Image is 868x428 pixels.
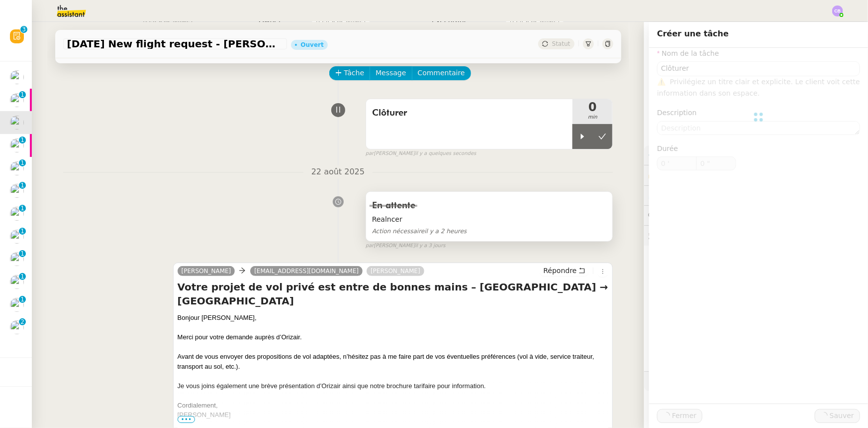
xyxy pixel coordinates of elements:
[20,273,24,282] p: 1
[644,145,868,165] div: ⚙️Procédures
[329,66,371,80] button: Tâche
[20,228,24,237] p: 1
[178,382,486,390] span: Je vous joins également une brève présentation d’Orizair ainsi que notre brochure tarifaire pour ...
[178,416,195,423] span: •••
[644,186,868,205] div: ⏲️Tâches 5:38
[20,250,24,259] p: 1
[648,191,717,199] span: ⏲️
[178,333,302,341] span: Merci pour votre demande auprès d’Orizair.
[10,93,24,107] img: users%2FW4OQjB9BRtYK2an7yusO0WsYLsD3%2Favatar%2F28027066-518b-424c-8476-65f2e549ac29
[20,91,24,100] p: 1
[412,66,471,80] button: Commentaire
[19,137,26,143] nz-badge-sup: 1
[20,318,24,327] p: 2
[10,161,24,175] img: users%2FW4OQjB9BRtYK2an7yusO0WsYLsD3%2Favatar%2F28027066-518b-424c-8476-65f2e549ac29
[540,265,589,276] button: Répondre
[10,298,24,312] img: users%2FC9SBsJ0duuaSgpQFj5LgoEX8n0o2%2Favatar%2Fec9d51b8-9413-4189-adfb-7be4d8c96a3c
[301,42,324,48] div: Ouvert
[303,165,373,179] span: 22 août 2025
[372,228,425,235] span: Action nécessaire
[418,67,465,79] span: Commentaire
[19,182,26,189] nz-badge-sup: 1
[573,113,612,122] span: min
[573,101,612,113] span: 0
[648,231,776,239] span: 🕵️
[22,26,26,35] p: 3
[20,159,24,168] p: 1
[815,409,860,423] button: Sauver
[366,149,477,158] small: [PERSON_NAME]
[10,207,24,221] img: users%2FC9SBsJ0duuaSgpQFj5LgoEX8n0o2%2Favatar%2Fec9d51b8-9413-4189-adfb-7be4d8c96a3c
[543,266,577,276] span: Répondre
[19,159,26,166] nz-badge-sup: 1
[20,26,27,33] nz-badge-sup: 3
[644,206,868,225] div: 💬Commentaires
[10,116,24,130] img: users%2FC9SBsJ0duuaSgpQFj5LgoEX8n0o2%2Favatar%2Fec9d51b8-9413-4189-adfb-7be4d8c96a3c
[648,377,679,385] span: 🧴
[644,372,868,391] div: 🧴Autres
[10,320,24,334] img: users%2FW4OQjB9BRtYK2an7yusO0WsYLsD3%2Favatar%2F28027066-518b-424c-8476-65f2e549ac29
[367,267,424,276] a: [PERSON_NAME]
[20,296,24,305] p: 1
[372,201,415,210] span: En attente
[20,137,24,145] p: 1
[67,39,283,49] span: [DATE] New flight request - [PERSON_NAME]
[10,70,24,84] img: users%2FC9SBsJ0duuaSgpQFj5LgoEX8n0o2%2Favatar%2Fec9d51b8-9413-4189-adfb-7be4d8c96a3c
[415,242,445,250] span: il y a 3 jours
[19,228,26,235] nz-badge-sup: 1
[20,182,24,191] p: 1
[832,5,843,16] img: svg
[415,149,476,158] span: il y a quelques secondes
[10,275,24,289] img: users%2FC9SBsJ0duuaSgpQFj5LgoEX8n0o2%2Favatar%2Fec9d51b8-9413-4189-adfb-7be4d8c96a3c
[250,267,363,276] a: [EMAIL_ADDRESS][DOMAIN_NAME]
[19,250,26,257] nz-badge-sup: 1
[366,242,446,250] small: [PERSON_NAME]
[648,149,700,161] span: ⚙️
[372,214,607,225] span: Realncer
[370,66,412,80] button: Message
[344,67,365,79] span: Tâche
[19,296,26,303] nz-badge-sup: 1
[10,139,24,152] img: users%2FYQzvtHxFwHfgul3vMZmAPOQmiRm1%2Favatar%2Fbenjamin-delahaye_m.png
[19,318,26,325] nz-badge-sup: 2
[644,165,868,185] div: 🔐Données client
[178,313,609,323] div: Bonjour [PERSON_NAME],
[178,402,218,409] span: Cordialement,
[376,67,406,79] span: Message
[19,91,26,98] nz-badge-sup: 1
[366,149,374,158] span: par
[648,169,713,181] span: 🔐
[366,242,374,250] span: par
[10,252,24,266] img: users%2FW4OQjB9BRtYK2an7yusO0WsYLsD3%2Favatar%2F28027066-518b-424c-8476-65f2e549ac29
[178,280,609,308] h4: Votre projet de vol privé est entre de bonnes mains – [GEOGRAPHIC_DATA] → [GEOGRAPHIC_DATA]
[10,230,24,244] img: users%2FC9SBsJ0duuaSgpQFj5LgoEX8n0o2%2Favatar%2Fec9d51b8-9413-4189-adfb-7be4d8c96a3c
[19,273,26,280] nz-badge-sup: 1
[178,267,235,276] a: [PERSON_NAME]
[644,226,868,245] div: 🕵️Autres demandes en cours 20
[10,184,24,198] img: users%2FC9SBsJ0duuaSgpQFj5LgoEX8n0o2%2Favatar%2Fec9d51b8-9413-4189-adfb-7be4d8c96a3c
[372,228,467,235] span: il y a 2 heures
[372,106,567,121] span: Clôturer
[178,353,594,370] span: Avant de vous envoyer des propositions de vol adaptées, n’hésitez pas à me faire part de vos éven...
[552,40,571,47] span: Statut
[178,411,231,419] span: [PERSON_NAME]
[657,409,702,423] button: Fermer
[20,205,24,214] p: 1
[19,205,26,212] nz-badge-sup: 1
[657,29,729,38] span: Créer une tâche
[648,211,712,219] span: 💬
